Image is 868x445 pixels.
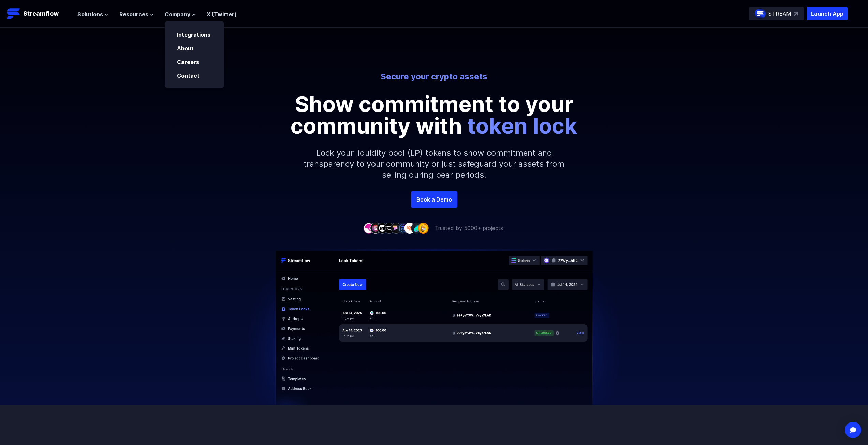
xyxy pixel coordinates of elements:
a: About [177,45,194,52]
img: company-4 [384,223,395,233]
span: Resources [119,10,148,18]
a: STREAM [749,7,804,20]
img: company-9 [418,223,429,233]
p: Trusted by 5000+ projects [435,224,503,232]
img: Hero Image [240,249,629,422]
a: Integrations [177,31,210,38]
button: Company [165,10,196,18]
img: company-5 [391,223,401,233]
img: streamflow-logo-circle.png [755,8,766,19]
a: Book a Demo [411,191,457,208]
a: Contact [177,72,200,79]
p: STREAM [768,10,791,18]
div: Open Intercom Messenger [845,422,861,438]
img: company-7 [404,223,415,233]
span: token lock [467,113,577,139]
a: Streamflow [7,7,71,20]
a: Careers [177,59,199,65]
button: Launch App [807,7,848,20]
p: Lock your liquidity pool (LP) tokens to show commitment and transparency to your community or jus... [288,137,581,191]
img: company-1 [363,223,374,233]
img: Streamflow Logo [7,7,20,20]
p: Show commitment to your community with [281,93,588,137]
img: top-right-arrow.svg [794,12,798,16]
a: X (Twitter) [207,11,237,18]
p: Secure your crypto assets [245,71,623,82]
span: Solutions [77,10,103,18]
img: company-2 [370,223,381,233]
span: Company [165,10,190,18]
button: Solutions [77,10,108,18]
p: Streamflow [23,9,59,18]
img: company-8 [411,223,422,233]
button: Resources [119,10,154,18]
img: company-3 [377,223,388,233]
img: company-6 [397,223,408,233]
